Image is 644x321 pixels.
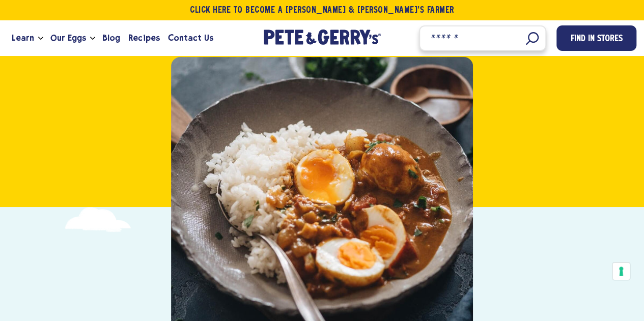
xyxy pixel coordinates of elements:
span: Contact Us [168,32,213,44]
span: Find in Stores [571,33,623,46]
span: Blog [102,32,120,44]
button: Your consent preferences for tracking technologies [612,262,630,280]
a: Learn [8,24,38,52]
a: Contact Us [164,24,217,52]
a: Our Eggs [46,24,90,52]
a: Recipes [124,24,163,52]
span: Our Eggs [50,32,86,44]
input: Search [419,25,546,51]
span: Learn [12,32,34,44]
a: Find in Stores [556,25,636,51]
a: Blog [98,24,124,52]
button: Open the dropdown menu for Learn [38,37,43,40]
button: Open the dropdown menu for Our Eggs [90,37,95,40]
span: Recipes [128,32,159,44]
